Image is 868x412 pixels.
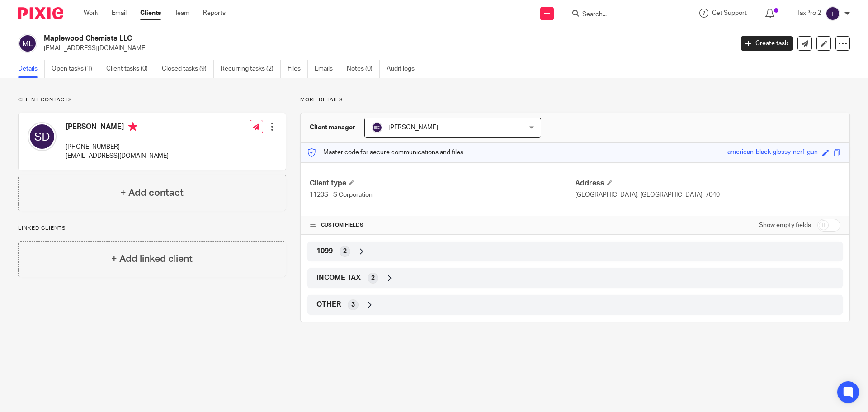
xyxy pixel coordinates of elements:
a: Notes (0) [347,60,380,78]
input: Search [581,11,663,19]
span: [PERSON_NAME] [388,124,438,131]
h4: Address [575,179,840,188]
h3: Client manager [310,123,355,132]
p: Linked clients [18,225,286,232]
span: 1099 [316,246,333,256]
img: svg%3E [826,6,840,21]
a: Email [112,9,127,18]
span: 2 [371,274,375,283]
h4: CUSTOM FIELDS [310,222,575,229]
img: svg%3E [372,122,382,133]
span: OTHER [316,300,341,309]
p: More details [300,96,850,104]
p: Master code for secure communications and files [307,148,463,157]
a: Reports [203,9,226,18]
a: Team [175,9,189,18]
h2: Maplewood Chemists LLC [44,34,590,43]
p: TaxPro 2 [797,9,821,18]
a: Work [84,9,98,18]
span: 2 [343,247,347,256]
img: svg%3E [18,34,37,53]
a: Audit logs [387,60,421,78]
p: [EMAIL_ADDRESS][DOMAIN_NAME] [44,44,727,53]
p: Client contacts [18,96,286,104]
p: 1120S - S Corporation [310,190,575,199]
a: Emails [315,60,340,78]
h4: Client type [310,179,575,188]
a: Files [288,60,308,78]
span: 3 [351,300,355,309]
a: Create task [741,36,793,51]
a: Clients [140,9,161,18]
div: american-black-glossy-nerf-gun [727,147,818,158]
a: Details [18,60,45,78]
img: Pixie [18,7,63,19]
p: [EMAIL_ADDRESS][DOMAIN_NAME] [66,152,169,161]
h4: + Add contact [120,186,184,200]
h4: [PERSON_NAME] [66,122,169,133]
a: Recurring tasks (2) [221,60,281,78]
p: [GEOGRAPHIC_DATA], [GEOGRAPHIC_DATA], 7040 [575,190,840,199]
a: Client tasks (0) [106,60,155,78]
h4: + Add linked client [111,252,193,266]
a: Closed tasks (9) [162,60,214,78]
img: svg%3E [28,122,57,151]
span: Get Support [712,10,747,16]
a: Open tasks (1) [52,60,99,78]
label: Show empty fields [759,221,811,230]
i: Primary [128,122,137,131]
p: [PHONE_NUMBER] [66,142,169,152]
span: INCOME TAX [316,273,361,283]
